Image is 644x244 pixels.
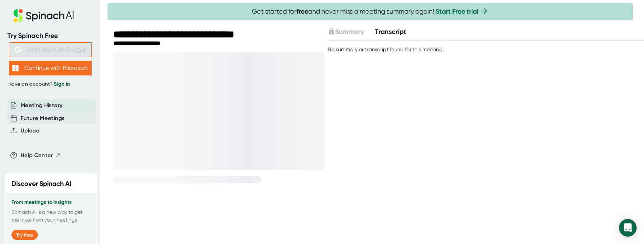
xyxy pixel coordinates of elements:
button: Try free [11,230,38,240]
a: Sign in [54,81,70,87]
h3: From meetings to insights [11,199,91,205]
button: Continue with Microsoft [9,61,92,75]
a: Start Free trial [436,7,478,15]
div: Upgrade to access [328,27,375,37]
b: free [296,7,308,15]
button: Transcript [375,27,407,37]
button: Summary [328,27,364,37]
span: Summary [335,28,364,36]
button: Upload [21,127,39,135]
img: Aehbyd4JwY73AAAAAElFTkSuQmCC [15,46,21,53]
span: Transcript [375,28,407,36]
button: Continue with Google [9,42,92,57]
span: Help Center [21,151,53,160]
button: Future Meetings [21,114,64,123]
div: Have an account? [7,81,93,88]
div: No summary or transcript found for this meeting. [328,46,444,53]
button: Help Center [21,151,61,160]
h2: Discover Spinach AI [11,179,71,189]
p: Spinach AI is a new way to get the most from your meetings [11,208,91,224]
div: Open Intercom Messenger [619,219,637,237]
div: Try Spinach Free [7,32,93,40]
button: Meeting History [21,101,63,110]
span: Get started for and never miss a meeting summary again! [252,7,489,16]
